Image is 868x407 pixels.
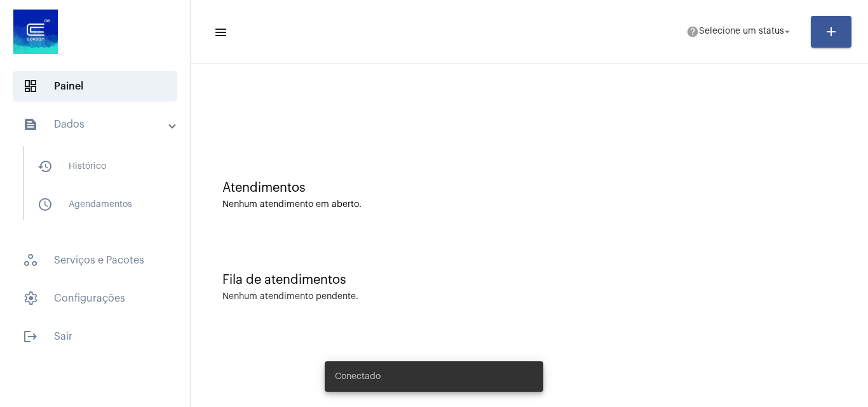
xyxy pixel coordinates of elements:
span: Agendamentos [27,189,161,220]
span: Conectado [335,370,381,383]
span: Selecione um status [699,27,784,36]
div: sidenav iconDados [8,140,190,237]
mat-panel-title: Dados [23,117,170,132]
mat-expansion-panel-header: sidenav iconDados [8,109,190,140]
mat-icon: sidenav icon [23,117,38,132]
mat-icon: sidenav icon [37,159,53,174]
span: sidenav icon [23,291,38,306]
span: Painel [13,71,177,102]
span: Configurações [13,283,177,314]
div: Nenhum atendimento em aberto. [222,200,836,210]
div: Fila de atendimentos [222,273,836,287]
mat-icon: help [686,25,699,38]
span: sidenav icon [23,253,38,268]
mat-icon: sidenav icon [214,25,226,40]
div: Atendimentos [222,181,836,195]
button: Selecione um status [679,19,801,44]
mat-icon: sidenav icon [23,329,38,344]
div: Nenhum atendimento pendente. [222,292,358,302]
mat-icon: sidenav icon [37,197,53,212]
mat-icon: add [824,24,839,39]
span: Serviços e Pacotes [13,245,177,276]
span: Histórico [27,151,161,182]
img: d4669ae0-8c07-2337-4f67-34b0df7f5ae4.jpeg [10,6,61,57]
mat-icon: arrow_drop_down [782,26,793,37]
span: Sair [13,321,177,352]
span: sidenav icon [23,79,38,94]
